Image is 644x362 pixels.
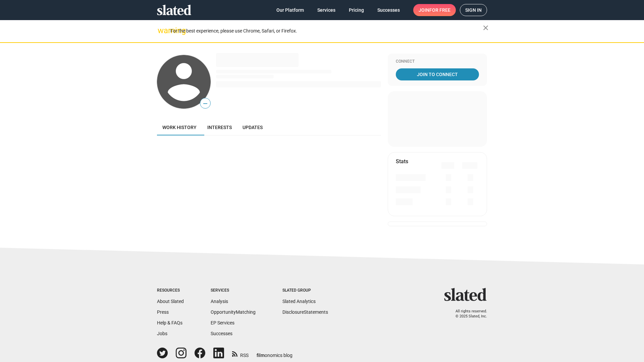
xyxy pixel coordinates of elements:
div: Services [211,288,256,293]
a: Successes [372,4,405,16]
span: Updates [243,125,263,130]
a: Our Platform [271,4,309,16]
a: Services [312,4,341,16]
a: Interests [202,119,237,135]
a: Joinfor free [413,4,456,16]
span: — [200,99,210,108]
a: Press [157,309,169,315]
span: Interests [207,125,232,130]
span: film [257,353,265,358]
a: Successes [211,331,232,336]
span: Join [419,4,450,16]
a: EP Services [211,320,234,325]
a: Sign in [460,4,487,16]
span: Work history [162,125,197,130]
span: Join To Connect [397,68,478,80]
span: Sign in [465,4,482,16]
div: Connect [396,59,479,64]
a: Join To Connect [396,68,479,80]
a: Updates [237,119,268,135]
mat-card-title: Stats [396,158,408,165]
span: for free [429,4,450,16]
a: Help & FAQs [157,320,182,325]
a: RSS [232,348,249,359]
a: DisclosureStatements [282,309,328,315]
span: Pricing [349,4,364,16]
mat-icon: warning [158,26,166,35]
a: Analysis [211,299,228,304]
a: Jobs [157,331,167,336]
div: For the best experience, please use Chrome, Safari, or Firefox. [170,26,483,36]
span: Our Platform [276,4,304,16]
a: filmonomics blog [257,347,292,359]
a: Slated Analytics [282,299,316,304]
mat-icon: close [482,24,490,32]
span: Successes [377,4,400,16]
a: Work history [157,119,202,135]
a: About Slated [157,299,184,304]
span: Services [317,4,335,16]
div: Resources [157,288,184,293]
a: Pricing [343,4,369,16]
a: OpportunityMatching [211,309,256,315]
div: Slated Group [282,288,328,293]
p: All rights reserved. © 2025 Slated, Inc. [448,309,487,319]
